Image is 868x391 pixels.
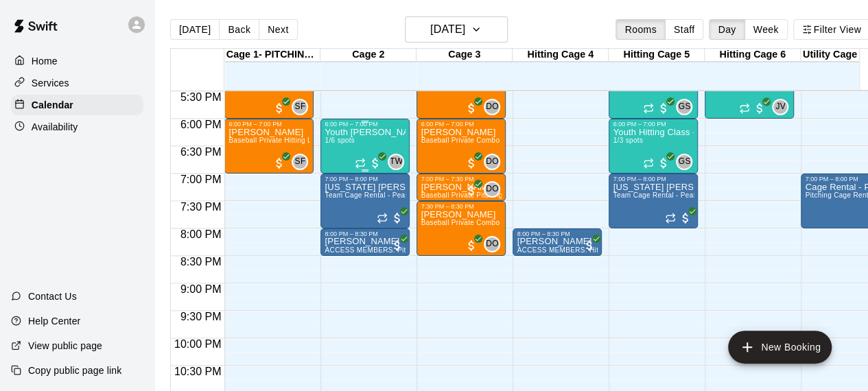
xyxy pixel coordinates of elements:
div: 5:00 PM – 6:00 PM: Youth Hitting Class w/ Senior Instructor [609,64,698,119]
span: 9:30 PM [177,311,225,322]
span: All customers have paid [465,156,478,170]
span: All customers have paid [465,239,478,252]
div: 7:00 PM – 8:00 PM: Texas Sandlot - Rogers [320,174,410,228]
span: DO [486,155,499,169]
div: Dave Osteen [484,154,500,170]
span: All customers have paid [583,239,596,252]
span: All customers have paid [390,239,404,252]
span: All customers have paid [272,156,286,170]
span: All customers have paid [368,156,382,170]
div: 7:00 PM – 7:30 PM [421,176,502,182]
div: 6:00 PM – 7:00 PM [421,121,502,128]
div: 6:00 PM – 7:00 PM [228,121,309,128]
div: Cage 1- PITCHING ONLY [224,49,320,62]
div: 8:00 PM – 8:30 PM [325,230,406,237]
div: 5:00 PM – 6:00 PM: Youth Catcher Agility Class - Vasquez [705,64,794,119]
div: 8:00 PM – 8:30 PM [517,230,598,237]
span: Recurring event [377,213,388,224]
span: JV [775,100,786,114]
div: 5:00 PM – 6:00 PM: Ben Elkins [224,64,314,119]
span: Recurring event [665,213,676,224]
span: Steve Firsich [297,99,308,115]
span: All customers have paid [657,102,670,115]
div: 6:00 PM – 7:00 PM [325,121,406,128]
div: 8:00 PM – 8:30 PM: Connor Brock [513,228,602,256]
div: 6:00 PM – 7:00 PM: Charlie Clapp [417,119,506,174]
span: GS [678,100,690,114]
span: 1/6 spots filled [325,137,355,144]
div: Hitting Cage 5 [609,49,705,62]
p: Services [32,76,69,90]
div: 8:00 PM – 8:30 PM: Kevin Brock [320,228,410,256]
p: Home [32,54,58,68]
span: Recurring event [643,103,654,114]
div: 7:00 PM – 8:00 PM [613,176,694,182]
a: Services [11,73,143,93]
span: Baseball Private Combo Hitting/Pitching Lesson - 60 minutes [421,137,619,144]
button: Staff [665,19,704,40]
span: Recurring event [643,158,654,169]
button: [DATE] [170,19,220,40]
span: 6:30 PM [177,146,225,158]
span: 9:00 PM [177,283,225,295]
p: Copy public page link [28,364,121,377]
span: 8:30 PM [177,256,225,268]
div: 6:00 PM – 7:00 PM: Bennett Buchwald [224,119,314,174]
span: 6:00 PM [177,119,225,130]
span: 10:00 PM [171,338,224,350]
span: DO [486,182,499,196]
div: 5:00 PM – 6:00 PM: Grant Everitt [417,64,506,119]
div: Hitting Cage 4 [513,49,609,62]
span: Tommy Wollscheid [393,154,404,170]
button: Next [259,19,297,40]
div: 6:00 PM – 7:00 PM [613,121,694,128]
button: Day [709,19,744,40]
span: Dave Osteen [489,99,500,115]
span: TW [390,155,403,169]
div: Hitting Cage 6 [705,49,801,62]
span: DO [486,237,499,251]
span: 10:30 PM [171,366,224,377]
div: 7:00 PM – 8:00 PM [325,176,406,182]
div: Cage 2 [320,49,417,62]
div: Gage Scribner [676,99,692,115]
button: add [728,331,832,364]
div: Dave Osteen [484,99,500,115]
h6: [DATE] [430,20,465,39]
a: Calendar [11,95,143,115]
span: 8:00 PM [177,228,225,240]
span: Recurring event [355,158,366,169]
span: All customers have paid [465,102,478,115]
div: Jonathan Vasquez [772,99,788,115]
span: All customers have paid [465,184,478,198]
span: Dave Osteen [489,236,500,252]
span: 5:30 PM [177,91,225,103]
span: Steve Firsich [297,154,308,170]
span: SF [294,155,305,169]
span: ACCESS MEMBERS: Pitching Cage Rental [325,246,466,254]
span: Jonathan Vasquez [777,99,788,115]
a: Home [11,51,143,71]
span: Baseball Private Hitting Lesson - 60 minutes [228,137,373,144]
span: Dave Osteen [489,181,500,198]
span: Gage Scribner [681,99,692,115]
span: Recurring event [739,103,750,114]
span: All customers have paid [390,211,404,225]
p: Availability [32,120,78,134]
span: Team Cage Rental - Peak [613,191,696,199]
div: 6:00 PM – 7:00 PM: Youth Fielding - Wollscheid [320,119,410,174]
div: Steve Firsich [292,99,308,115]
p: Help Center [28,314,80,328]
span: Team Cage Rental - Peak [325,191,408,199]
div: Dave Osteen [484,181,500,198]
button: Back [219,19,259,40]
p: View public page [28,339,102,353]
span: GS [678,155,690,169]
div: 7:30 PM – 8:30 PM: Nate Sikes [417,201,506,256]
div: Steve Firsich [292,154,308,170]
a: Availability [11,117,143,137]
